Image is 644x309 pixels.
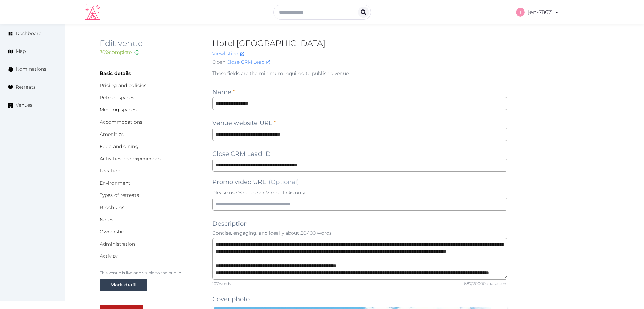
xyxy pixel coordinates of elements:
a: Administration [100,241,135,247]
a: Brochures [100,204,124,210]
div: 687 / 20000 characters [464,281,507,286]
p: Concise, engaging, and ideally about 20-100 words [212,230,508,236]
a: Viewlisting [212,50,244,57]
a: Meeting spaces [100,107,137,113]
label: Close CRM Lead ID [212,149,271,159]
a: Location [100,168,120,174]
div: Mark draft [110,281,136,288]
a: Amenities [100,131,124,137]
a: Environment [100,180,130,186]
span: Retreats [16,84,36,91]
p: This venue is live and visible to the public [100,270,202,276]
label: Description [212,219,248,228]
a: Accommodations [100,119,142,125]
span: Venues [16,102,33,109]
h2: Edit venue [100,38,202,49]
h2: Hotel [GEOGRAPHIC_DATA] [212,38,508,49]
label: Cover photo [212,294,250,304]
a: jen-7867 [516,3,559,22]
p: These fields are the minimum required to publish a venue [212,70,508,77]
button: Mark draft [100,279,147,291]
a: Pricing and policies [100,82,146,88]
span: Nominations [16,66,46,73]
a: Types of retreats [100,192,139,198]
span: Map [16,48,26,55]
a: Close CRM Lead [227,59,270,66]
label: Name [212,87,235,97]
a: Basic details [100,70,131,76]
span: 70 % complete [100,49,132,55]
label: Venue website URL [212,118,276,128]
label: Promo video URL [212,177,299,187]
span: Open [212,59,225,66]
span: Dashboard [16,30,42,37]
p: Please use Youtube or Vimeo links only [212,189,508,196]
span: (Optional) [269,178,299,186]
a: Notes [100,217,113,223]
a: Retreat spaces [100,95,134,101]
a: Activity [100,253,117,259]
div: 107 words [212,281,231,286]
a: Activities and experiences [100,156,161,162]
a: Ownership [100,229,125,235]
a: Food and dining [100,143,139,149]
